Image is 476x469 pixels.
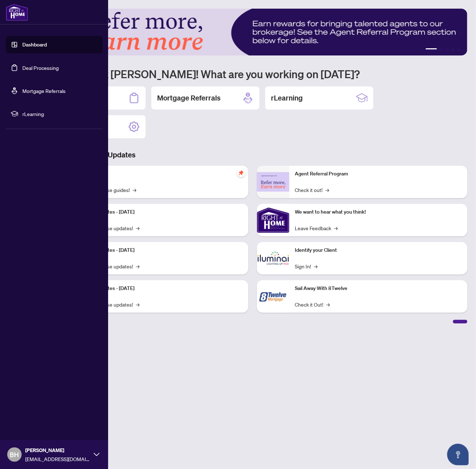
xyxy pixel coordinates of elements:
span: pushpin [237,169,245,177]
span: → [326,300,330,308]
a: Leave Feedback→ [295,224,338,232]
img: logo [6,4,28,21]
button: Open asap [447,444,469,465]
h1: Welcome back [PERSON_NAME]! What are you working on [DATE]? [37,67,467,81]
h3: Brokerage & Industry Updates [37,150,467,160]
p: Self-Help [76,170,243,178]
span: [EMAIL_ADDRESS][DOMAIN_NAME] [25,455,90,463]
a: Deal Processing [22,64,59,71]
p: Platform Updates - [DATE] [76,246,243,254]
span: BH [10,450,19,460]
span: → [133,186,136,194]
h2: Mortgage Referrals [157,93,221,103]
span: → [314,262,318,270]
span: → [326,186,329,194]
span: → [136,262,139,270]
p: We want to hear what you think! [295,208,462,216]
img: Slide 0 [37,9,467,55]
img: Agent Referral Program [257,172,289,192]
span: → [334,224,338,232]
a: Mortgage Referrals [22,88,66,94]
img: We want to hear what you think! [257,204,289,236]
button: 3 [446,48,449,51]
a: Check it Out!→ [295,300,330,308]
p: Identify your Client [295,246,462,254]
button: 1 [426,48,437,51]
h2: rLearning [271,93,303,103]
a: Check it out!→ [295,186,329,194]
a: Sign In!→ [295,262,318,270]
p: Sail Away With 8Twelve [295,285,462,292]
p: Agent Referral Program [295,170,462,178]
span: rLearning [22,110,97,118]
span: → [136,224,139,232]
span: [PERSON_NAME] [25,446,90,454]
a: Dashboard [22,41,47,48]
button: 4 [451,48,454,51]
img: Identify your Client [257,242,289,274]
p: Platform Updates - [DATE] [76,208,243,216]
button: 5 [457,48,460,51]
p: Platform Updates - [DATE] [76,285,243,292]
span: → [136,300,139,308]
img: Sail Away With 8Twelve [257,280,289,313]
button: 2 [440,48,443,51]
